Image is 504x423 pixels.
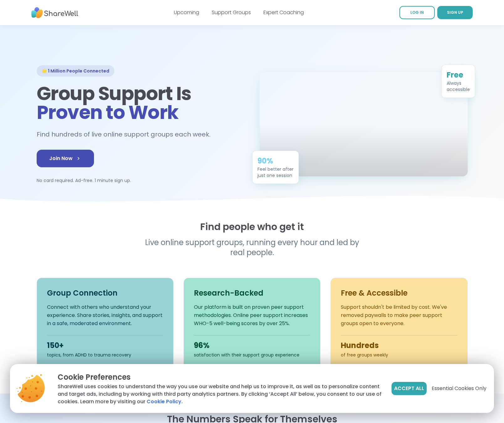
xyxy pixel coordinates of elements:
div: 150+ [47,340,163,351]
p: Our platform is built on proven peer support methodologies. Online peer support increases WHO-5 w... [194,303,310,328]
div: Always accessible [447,80,470,93]
a: Cookie Policy. [147,398,183,405]
a: Join Now [37,150,94,167]
div: 🌟 1 Million People Connected [37,65,114,77]
span: Essential Cookies Only [432,385,486,392]
div: 90% [257,156,294,166]
h2: Find people who get it [37,221,468,233]
h3: Free & Accessible [341,288,457,298]
h3: Research-Backed [194,288,310,298]
h1: Group Support Is [37,84,245,122]
span: LOG IN [410,10,424,15]
a: Upcoming [174,9,199,16]
a: SIGN UP [437,6,473,19]
div: satisfaction with their support group experience [194,352,310,358]
div: 96% [194,340,310,351]
p: No card required. Ad-free. 1 minute sign up. [37,177,245,184]
div: of free groups weekly [341,352,457,358]
div: Feel better after just one session [257,166,294,179]
img: ShareWell Nav Logo [31,4,78,21]
span: Join Now [49,155,81,162]
p: Connect with others who understand your experience. Share stories, insights, and support in a saf... [47,303,163,328]
div: Hundreds [341,340,457,351]
span: Proven to Work [37,99,179,126]
p: Support shouldn't be limited by cost. We've removed paywalls to make peer support groups open to ... [341,303,457,328]
span: SIGN UP [447,10,463,15]
span: Accept All [394,385,424,392]
div: Free [447,70,470,80]
div: topics, from ADHD to trauma recovery [47,352,163,358]
a: Support Groups [212,9,251,16]
a: Expert Coaching [263,9,304,16]
h2: Find hundreds of live online support groups each week. [37,129,217,140]
a: LOG IN [399,6,435,19]
p: Live online support groups, running every hour and led by real people. [132,238,372,258]
p: ShareWell uses cookies to understand the way you use our website and help us to improve it, as we... [58,383,382,405]
button: Accept All [392,382,427,395]
h3: Group Connection [47,288,163,298]
p: Cookie Preferences [58,372,382,383]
